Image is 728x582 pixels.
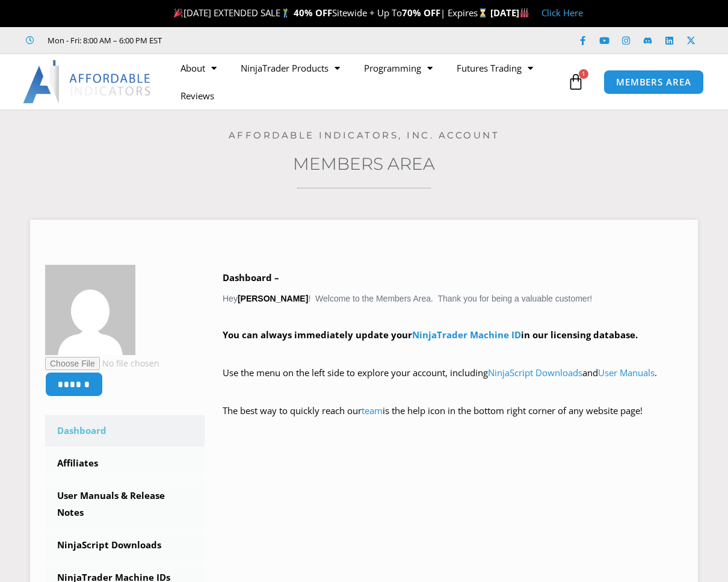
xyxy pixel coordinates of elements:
[603,70,704,94] a: MEMBERS AREA
[478,8,487,17] img: ⌛
[174,8,183,17] img: 🎉
[281,8,290,17] img: 🏌️‍♂️
[23,60,152,104] img: LogoAI | Affordable Indicators – NinjaTrader
[223,270,683,436] div: Hey ! Welcome to the Members Area. Thank you for being a valuable customer!
[45,448,205,479] a: Affiliates
[229,129,500,141] a: Affordable Indicators, Inc. Account
[171,7,490,19] span: [DATE] EXTENDED SALE Sitewide + Up To | Expires
[45,265,135,355] img: 306a39d853fe7ca0a83b64c3a9ab38c2617219f6aea081d20322e8e32295346b
[168,54,229,82] a: About
[490,7,529,19] strong: [DATE]
[362,404,383,416] a: team
[549,64,602,99] a: 1
[45,415,205,447] a: Dashboard
[579,69,588,79] span: 1
[412,329,521,341] a: NinjaTrader Machine ID
[402,7,440,19] strong: 70% OFF
[238,294,308,303] strong: [PERSON_NAME]
[616,78,691,87] span: MEMBERS AREA
[520,8,529,17] img: 🏭
[45,33,162,48] span: Mon - Fri: 8:00 AM – 6:00 PM EST
[179,34,359,46] iframe: Customer reviews powered by Trustpilot
[223,329,638,341] strong: You can always immediately update your in our licensing database.
[45,530,205,561] a: NinjaScript Downloads
[294,7,332,19] strong: 40% OFF
[223,271,279,283] b: Dashboard –
[168,82,226,110] a: Reviews
[223,365,683,398] p: Use the menu on the left side to explore your account, including and .
[168,54,564,110] nav: Menu
[223,403,683,436] p: The best way to quickly reach our is the help icon in the bottom right corner of any website page!
[352,54,445,82] a: Programming
[229,54,352,82] a: NinjaTrader Products
[45,480,205,528] a: User Manuals & Release Notes
[293,153,435,174] a: Members Area
[488,367,582,379] a: NinjaScript Downloads
[541,7,583,19] a: Click Here
[445,54,545,82] a: Futures Trading
[598,367,655,379] a: User Manuals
